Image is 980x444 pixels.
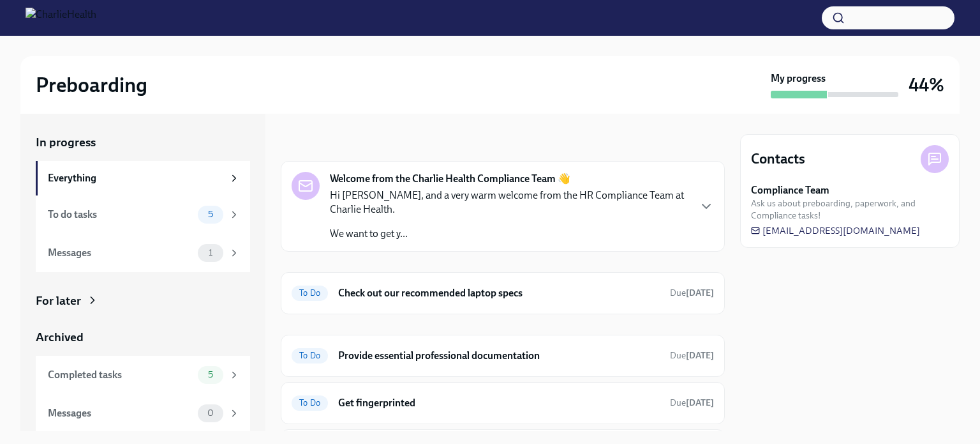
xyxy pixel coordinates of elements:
strong: [DATE] [686,287,714,298]
h4: Contacts [751,149,805,169]
a: For later [36,293,250,309]
h6: Provide essential professional documentation [338,349,660,363]
a: Everything [36,161,250,195]
h2: Preboarding [36,72,147,98]
div: Messages [48,246,193,260]
h6: Check out our recommended laptop specs [338,286,660,300]
div: Messages [48,406,193,420]
img: CharlieHealth [26,8,96,28]
strong: My progress [771,72,826,86]
p: Hi [PERSON_NAME], and a very warm welcome from the HR Compliance Team at Charlie Health. [330,188,688,217]
span: August 22nd, 2025 08:00 [670,287,714,299]
span: Due [670,397,714,408]
h3: 44% [909,73,944,96]
a: To DoGet fingerprintedDue[DATE] [292,393,714,413]
strong: [DATE] [686,397,714,408]
a: Archived [36,329,250,346]
a: Completed tasks5 [36,356,250,394]
strong: Compliance Team [751,183,829,197]
a: Messages0 [36,394,250,433]
strong: [DATE] [686,350,714,361]
span: 1 [201,248,220,257]
a: To DoProvide essential professional documentationDue[DATE] [292,346,714,366]
span: August 22nd, 2025 08:00 [670,397,714,409]
span: 5 [200,370,221,379]
span: Due [670,350,714,361]
span: To Do [292,398,328,408]
span: Due [670,287,714,298]
div: Everything [48,171,223,185]
strong: Welcome from the Charlie Health Compliance Team 👋 [330,172,570,186]
div: Completed tasks [48,368,193,382]
div: For later [36,293,81,309]
p: We want to get y... [330,227,688,241]
a: Messages1 [36,234,250,272]
span: Ask us about preboarding, paperwork, and Compliance tasks! [751,197,949,222]
a: To do tasks5 [36,195,250,234]
span: 0 [200,408,221,418]
a: [EMAIL_ADDRESS][DOMAIN_NAME] [751,224,920,237]
span: August 23rd, 2025 08:00 [670,349,714,362]
a: To DoCheck out our recommended laptop specsDue[DATE] [292,283,714,303]
span: To Do [292,351,328,360]
div: In progress [281,134,341,151]
span: To Do [292,288,328,298]
h6: Get fingerprinted [338,396,660,410]
a: In progress [36,134,250,151]
div: To do tasks [48,208,193,222]
span: 5 [200,210,221,219]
